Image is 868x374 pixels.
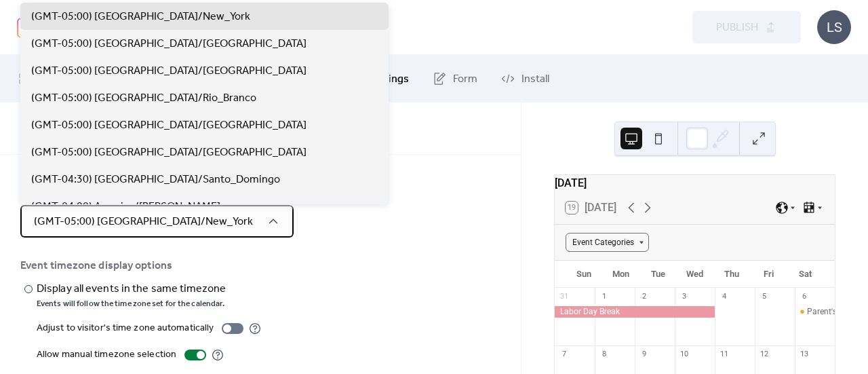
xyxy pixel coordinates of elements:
div: [DATE] [555,175,835,191]
div: 6 [799,292,809,302]
div: 11 [719,350,729,360]
span: Settings [368,71,409,88]
div: 31 [559,292,569,302]
div: Display all events in the same timezone [37,281,226,297]
a: My Events [8,60,98,97]
div: Allow manual timezone selection [37,347,176,363]
div: 10 [679,350,689,360]
span: (GMT-05:00) [GEOGRAPHIC_DATA]/[GEOGRAPHIC_DATA] [31,63,307,79]
a: Form [422,60,488,97]
span: (GMT-05:00) [GEOGRAPHIC_DATA]/[GEOGRAPHIC_DATA] [31,117,307,134]
div: Sun [566,261,602,288]
div: Labor Day Break [555,306,715,318]
span: Form [453,71,477,88]
div: Mon [602,261,639,288]
img: logo [17,16,37,38]
div: 5 [759,292,769,302]
div: 3 [679,292,689,302]
div: 1 [599,292,609,302]
div: Parent's Night Out [795,306,835,318]
span: (GMT-05:00) [GEOGRAPHIC_DATA]/[GEOGRAPHIC_DATA] [31,145,307,161]
button: General [14,102,73,153]
a: Install [491,60,559,97]
div: 8 [599,350,609,360]
div: Thu [713,261,750,288]
span: (GMT-05:00) [GEOGRAPHIC_DATA]/New_York [31,9,250,25]
div: 9 [639,350,649,360]
div: LS [817,10,851,44]
div: 12 [759,350,769,360]
div: Fri [750,261,787,288]
div: 13 [799,350,809,360]
span: (GMT-05:00) [GEOGRAPHIC_DATA]/[GEOGRAPHIC_DATA] [31,36,307,52]
div: Sat [787,261,824,288]
span: (GMT-05:00) [GEOGRAPHIC_DATA]/Rio_Branco [31,90,256,107]
div: 4 [719,292,729,302]
span: (GMT-04:30) [GEOGRAPHIC_DATA]/Santo_Domingo [31,172,280,188]
span: (GMT-04:00) America/[PERSON_NAME] [31,199,220,215]
div: 2 [639,292,649,302]
div: Events will follow the time zone set for the calendar. [37,299,229,310]
div: Tue [639,261,676,288]
div: 7 [559,350,569,360]
div: Wed [676,261,713,288]
span: (GMT-05:00) [GEOGRAPHIC_DATA]/New_York [34,211,253,232]
span: Install [521,71,549,88]
div: Event timezone display options [20,258,498,274]
div: Adjust to visitor's time zone automatically [37,320,214,337]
